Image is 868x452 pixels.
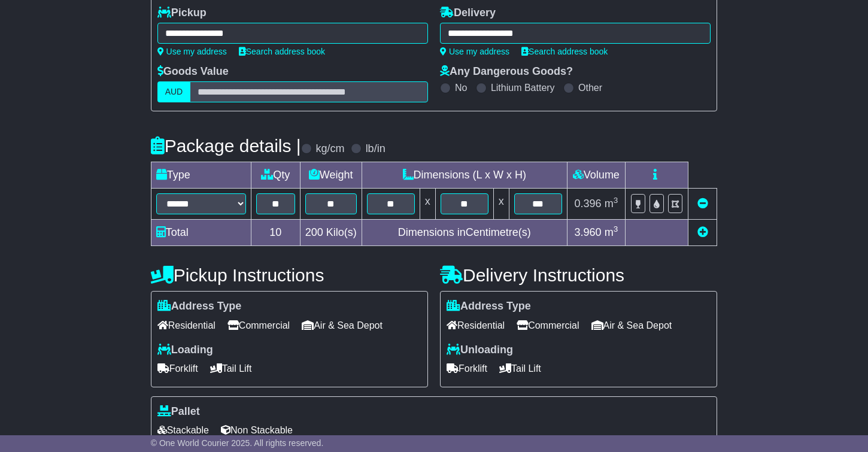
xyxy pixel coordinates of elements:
[455,82,467,93] label: No
[151,220,251,246] td: Total
[447,359,487,378] span: Forklift
[440,7,496,20] label: Delivery
[614,225,618,233] sup: 3
[151,265,428,285] h4: Pickup Instructions
[605,226,618,238] span: m
[251,220,300,246] td: 10
[440,65,573,78] label: Any Dangerous Goods?
[366,142,386,156] label: lb/in
[151,162,251,189] td: Type
[151,438,324,448] span: © One World Courier 2025. All rights reserved.
[157,300,242,313] label: Address Type
[157,81,191,102] label: AUD
[420,189,435,220] td: x
[578,82,602,93] label: Other
[151,136,301,156] h4: Package details |
[491,82,555,93] label: Lithium Battery
[210,359,252,378] span: Tail Lift
[157,316,216,335] span: Residential
[362,220,567,246] td: Dimensions in Centimetre(s)
[157,421,209,439] span: Stackable
[575,198,602,210] span: 0.396
[575,226,602,238] span: 3.960
[440,265,717,285] h4: Delivery Instructions
[157,359,198,378] span: Forklift
[157,65,229,78] label: Goods Value
[239,47,325,56] a: Search address book
[300,220,362,246] td: Kilo(s)
[605,198,618,210] span: m
[567,162,625,189] td: Volume
[251,162,300,189] td: Qty
[362,162,567,189] td: Dimensions (L x W x H)
[300,162,362,189] td: Weight
[157,47,227,56] a: Use my address
[591,316,672,335] span: Air & Sea Depot
[221,421,293,439] span: Non Stackable
[517,316,579,335] span: Commercial
[316,142,345,156] label: kg/cm
[614,196,618,205] sup: 3
[697,198,708,210] a: Remove this item
[302,316,383,335] span: Air & Sea Depot
[227,316,290,335] span: Commercial
[157,344,213,357] label: Loading
[440,47,509,56] a: Use my address
[447,300,531,313] label: Address Type
[447,316,505,335] span: Residential
[499,359,541,378] span: Tail Lift
[697,226,708,238] a: Add new item
[493,189,509,220] td: x
[305,226,323,238] span: 200
[157,7,207,20] label: Pickup
[157,405,200,418] label: Pallet
[447,344,513,357] label: Unloading
[521,47,608,56] a: Search address book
